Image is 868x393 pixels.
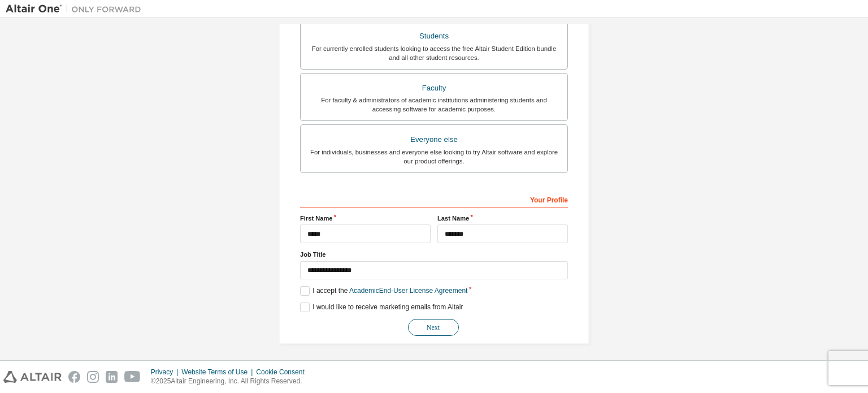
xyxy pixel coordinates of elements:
[307,28,561,44] div: Students
[408,319,459,336] button: Next
[307,132,561,148] div: Everyone else
[106,371,118,383] img: linkedin.svg
[300,250,568,259] label: Job Title
[6,3,147,15] img: Altair One
[300,303,463,312] label: I would like to receive marketing emails from Altair
[437,214,568,223] label: Last Name
[300,214,431,223] label: First Name
[300,286,467,296] label: I accept the
[181,368,256,377] div: Website Terms of Use
[151,377,311,386] p: © 2025 Altair Engineering, Inc. All Rights Reserved.
[3,371,62,383] img: altair_logo.svg
[300,190,568,208] div: Your Profile
[124,371,141,383] img: youtube.svg
[307,44,561,62] div: For currently enrolled students looking to access the free Altair Student Edition bundle and all ...
[307,148,561,166] div: For individuals, businesses and everyone else looking to try Altair software and explore our prod...
[349,287,467,295] a: Academic End-User License Agreement
[307,96,561,114] div: For faculty & administrators of academic institutions administering students and accessing softwa...
[68,371,80,383] img: facebook.svg
[256,368,311,377] div: Cookie Consent
[307,80,561,96] div: Faculty
[87,371,99,383] img: instagram.svg
[151,368,181,377] div: Privacy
